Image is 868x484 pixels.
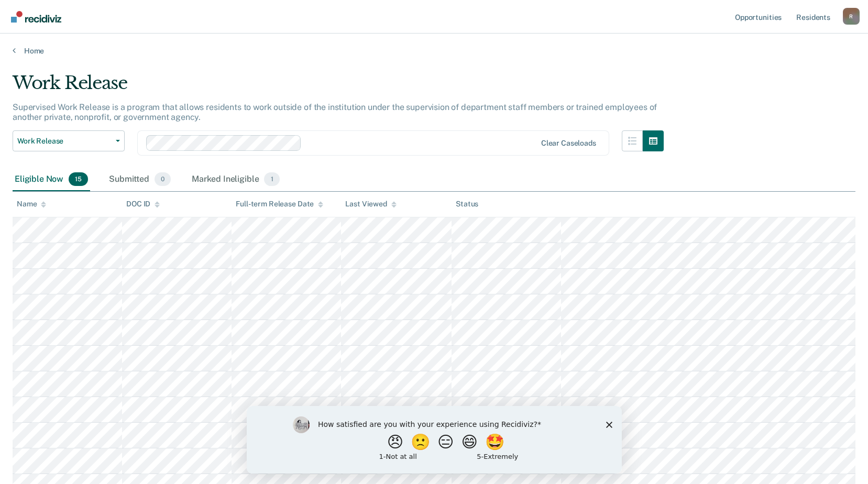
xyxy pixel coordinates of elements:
span: 1 [264,172,279,186]
div: Eligible Now15 [13,168,90,191]
div: Submitted0 [107,168,173,191]
button: Work Release [13,130,125,151]
div: DOC ID [126,200,160,208]
p: Supervised Work Release is a program that allows residents to work outside of the institution und... [13,102,657,122]
div: Work Release [13,72,664,102]
div: Clear caseloads [541,139,596,148]
span: Work Release [17,137,112,146]
span: 0 [155,172,171,186]
iframe: Survey by Kim from Recidiviz [247,406,622,474]
img: Recidiviz [11,11,61,23]
div: Marked Ineligible1 [190,168,282,191]
span: 15 [69,172,88,186]
div: R [843,8,860,25]
div: Last Viewed [345,200,396,208]
div: Name [17,200,46,208]
button: Profile dropdown button [843,8,860,25]
div: Status [456,200,478,208]
div: Full-term Release Date [236,200,323,208]
a: Home [13,46,855,56]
